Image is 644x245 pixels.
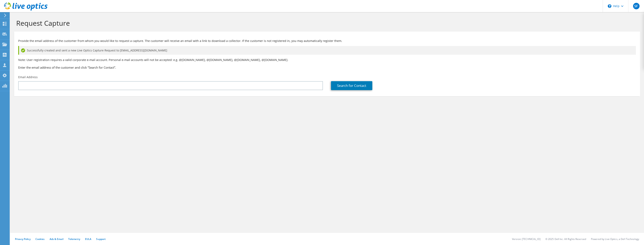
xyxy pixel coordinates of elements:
li: © 2025 Dell Inc. All Rights Reserved [545,237,586,241]
a: Cookies [35,237,45,241]
span: SF [633,3,640,9]
li: Powered by Live Optics, a Dell Technology [591,237,639,241]
a: Search for Contact [331,81,372,90]
a: Support [96,237,106,241]
a: Privacy Policy [15,237,31,241]
svg: \n [608,4,611,8]
h1: Request Capture [16,19,636,27]
p: Note: User registration requires a valid corporate e-mail account. Personal e-mail accounts will ... [18,58,636,62]
label: Email Address [18,75,38,79]
h3: Enter the email address of the customer and click “Search for Contact”. [18,65,636,70]
span: Successfully created and sent a new Live Optics Capture Request to [EMAIL_ADDRESS][DOMAIN_NAME] [27,48,167,53]
p: Provide the email address of the customer from whom you would like to request a capture. The cust... [18,39,636,43]
a: Ads & Email [50,237,63,241]
a: EULA [85,237,91,241]
a: Telemetry [68,237,80,241]
li: Version: [TECHNICAL_ID] [512,237,541,241]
